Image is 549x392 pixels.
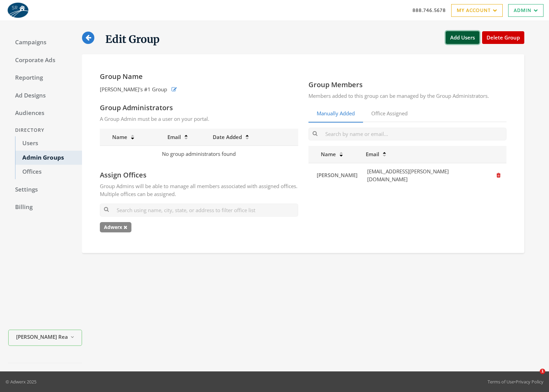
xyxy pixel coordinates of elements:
[5,378,36,385] p: © Adwerx 2025
[451,4,503,17] a: My Account
[100,182,298,198] p: Group Admins will be able to manage all members associated with assigned offices. Multiple office...
[100,222,131,232] span: Adwerx
[100,171,298,180] h4: Assign Offices
[124,225,127,230] i: Remove office
[100,85,167,93] span: [PERSON_NAME]'s #1 Group
[8,35,82,50] a: Campaigns
[308,128,507,140] input: Search by name or email...
[308,80,507,89] h4: Group Members
[516,379,544,385] a: Privacy Policy
[5,2,30,19] img: Adwerx
[8,124,82,137] div: Directory
[508,4,544,17] a: Admin
[8,183,82,197] a: Settings
[317,172,358,178] span: [PERSON_NAME]
[100,146,298,162] td: No group administrators found
[213,134,242,140] span: Date Added
[495,170,502,181] button: Remove Member
[366,151,379,158] span: Email
[100,115,298,123] p: A Group Admin must be a user on your portal.
[104,134,127,140] span: Name
[540,369,545,374] span: 1
[167,134,181,140] span: Email
[8,71,82,85] a: Reporting
[105,33,160,46] h1: Edit Group
[15,151,82,165] a: Admin Groups
[8,200,82,215] a: Billing
[15,165,82,179] a: Offices
[8,106,82,120] a: Audiences
[100,204,298,216] input: Search using name, city, state, or address to filter office list
[308,92,507,100] p: Members added to this group can be managed by the Group Administrators.
[488,379,514,385] a: Terms of Use
[15,136,82,151] a: Users
[8,89,82,103] a: Ad Designs
[362,163,491,188] td: [EMAIL_ADDRESS][PERSON_NAME][DOMAIN_NAME]
[16,333,68,341] span: [PERSON_NAME] Realty
[100,103,298,112] h4: Group Administrators
[363,105,416,122] a: Office Assigned
[412,7,446,14] a: 888.746.5678
[308,105,363,122] a: Manually Added
[446,31,479,44] button: Add Users
[8,330,82,346] button: [PERSON_NAME] Realty
[8,53,82,68] a: Corporate Ads
[526,369,542,385] iframe: Intercom live chat
[482,31,524,44] button: Delete Group
[488,378,544,385] div: •
[313,151,336,158] span: Name
[100,72,298,81] h4: Group Name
